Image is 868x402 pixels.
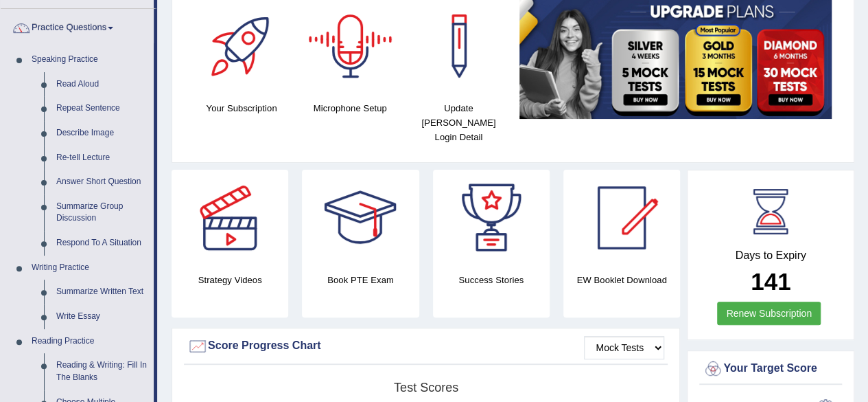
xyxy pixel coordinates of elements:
div: Your Target Score [703,359,838,379]
h4: Book PTE Exam [302,273,419,287]
tspan: Test scores [394,381,458,394]
h4: EW Booklet Download [563,273,680,287]
h4: Success Stories [433,273,550,287]
a: Speaking Practice [25,47,154,72]
h4: Your Subscription [194,101,289,115]
a: Read Aloud [50,72,154,97]
a: Write Essay [50,304,154,329]
a: Repeat Sentence [50,96,154,121]
h4: Microphone Setup [303,101,397,115]
a: Practice Questions [1,9,154,43]
a: Writing Practice [25,256,154,280]
div: Score Progress Chart [187,336,664,357]
a: Summarize Group Discussion [50,194,154,231]
b: 141 [751,268,790,295]
a: Summarize Written Text [50,280,154,304]
h4: Days to Expiry [703,249,838,262]
a: Re-tell Lecture [50,146,154,170]
h4: Update [PERSON_NAME] Login Detail [411,101,506,144]
a: Answer Short Question [50,170,154,194]
a: Renew Subscription [717,302,821,325]
h4: Strategy Videos [172,273,288,287]
a: Describe Image [50,121,154,146]
a: Respond To A Situation [50,231,154,256]
a: Reading Practice [25,329,154,354]
a: Reading & Writing: Fill In The Blanks [50,353,154,390]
